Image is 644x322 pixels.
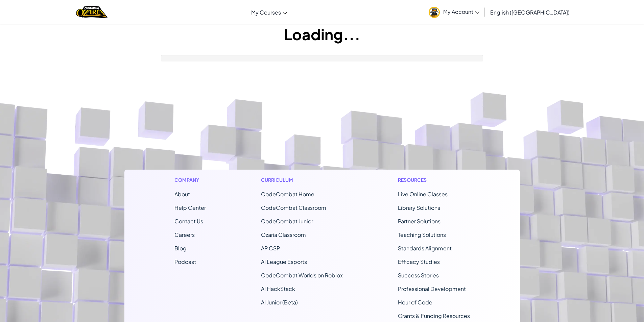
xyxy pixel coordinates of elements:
[261,272,343,279] a: CodeCombat Worlds on Roblox
[398,204,440,211] a: Library Solutions
[261,176,343,183] h1: Curriculum
[174,176,206,183] h1: Company
[398,258,440,265] a: Efficacy Studies
[429,7,440,18] img: avatar
[261,204,326,211] a: CodeCombat Classroom
[443,8,479,15] span: My Account
[174,204,206,211] a: Help Center
[398,299,432,306] a: Hour of Code
[248,3,290,21] a: My Courses
[261,191,314,198] span: CodeCombat Home
[174,191,190,198] a: About
[174,218,203,225] span: Contact Us
[261,245,280,252] a: AP CSP
[425,1,483,23] a: My Account
[174,258,196,265] a: Podcast
[398,218,440,225] a: Partner Solutions
[261,231,306,238] a: Ozaria Classroom
[174,245,187,252] a: Blog
[398,285,466,292] a: Professional Development
[261,258,307,265] a: AI League Esports
[261,218,313,225] a: CodeCombat Junior
[76,5,108,19] img: Home
[398,312,470,319] a: Grants & Funding Resources
[174,231,195,238] a: Careers
[487,3,573,21] a: English ([GEOGRAPHIC_DATA])
[398,272,439,279] a: Success Stories
[398,176,470,183] h1: Resources
[261,299,298,306] a: AI Junior (Beta)
[261,285,295,292] a: AI HackStack
[398,231,446,238] a: Teaching Solutions
[251,9,281,16] span: My Courses
[398,191,448,198] a: Live Online Classes
[490,9,570,16] span: English ([GEOGRAPHIC_DATA])
[76,5,108,19] a: Ozaria by CodeCombat logo
[398,245,452,252] a: Standards Alignment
